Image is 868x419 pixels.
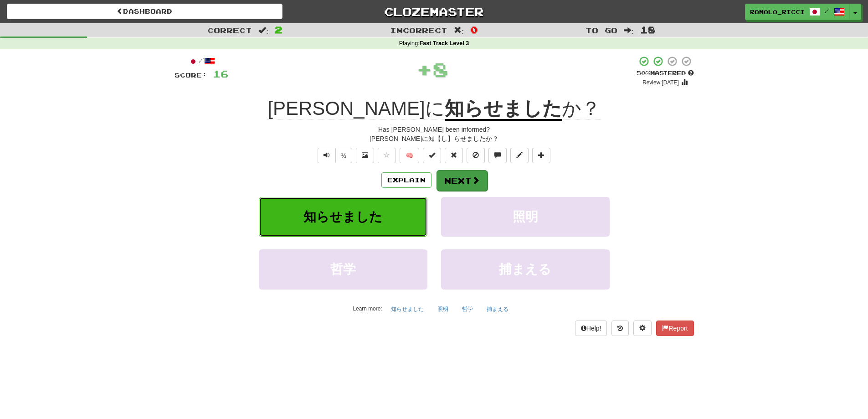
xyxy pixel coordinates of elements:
[454,26,464,34] span: :
[656,321,693,336] button: Report
[825,7,829,14] span: /
[445,148,463,163] button: Reset to 0% Mastered (alt+r)
[441,197,610,237] button: 照明
[275,24,282,35] span: 2
[611,321,629,336] button: Round history (alt+y)
[420,40,469,47] strong: Fast Track Level 3
[642,79,679,86] small: Review: [DATE]
[207,26,252,35] span: Correct
[562,98,601,119] span: か？
[378,148,396,163] button: Favorite sentence (alt+f)
[624,26,634,34] span: :
[400,148,419,163] button: 🧠
[175,125,694,134] div: Has [PERSON_NAME] been informed?
[353,305,382,312] small: Learn more:
[467,148,485,163] button: Ignore sentence (alt+i)
[296,4,572,20] a: Clozemaster
[640,24,656,35] span: 18
[510,148,529,163] button: Edit sentence (alt+d)
[513,210,538,224] span: 照明
[423,148,441,163] button: Set this sentence to 100% Mastered (alt+m)
[416,56,432,83] span: +
[330,262,356,276] span: 哲学
[390,26,447,35] span: Incorrect
[267,98,444,119] span: [PERSON_NAME]に
[259,197,427,237] button: 知らせました
[457,302,478,316] button: 哲学
[745,4,850,20] a: Romolo_Ricci /
[175,56,228,67] div: /
[303,210,382,224] span: 知らせました
[318,148,336,163] button: Play sentence audio (ctl+space)
[316,148,353,163] div: Text-to-speech controls
[175,71,207,79] span: Score:
[488,148,507,163] button: Discuss sentence (alt+u)
[445,98,562,121] u: 知らせました
[175,134,694,143] div: [PERSON_NAME]に知【し】らせましたか？
[750,8,805,16] span: Romolo_Ricci
[441,249,610,289] button: 捕まえる
[482,302,514,316] button: 捕まえる
[335,148,353,163] button: ½
[575,321,607,336] button: Help!
[213,68,228,79] span: 16
[7,4,282,19] a: Dashboard
[381,172,431,188] button: Explain
[637,69,650,77] span: 50 %
[586,26,617,35] span: To go
[499,262,551,276] span: 捕まえる
[259,249,427,289] button: 哲学
[386,302,429,316] button: 知らせました
[637,69,694,78] div: Mastered
[470,24,478,35] span: 0
[437,170,488,191] button: Next
[532,148,550,163] button: Add to collection (alt+a)
[258,26,268,34] span: :
[432,58,448,81] span: 8
[356,148,374,163] button: Show image (alt+x)
[432,302,453,316] button: 照明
